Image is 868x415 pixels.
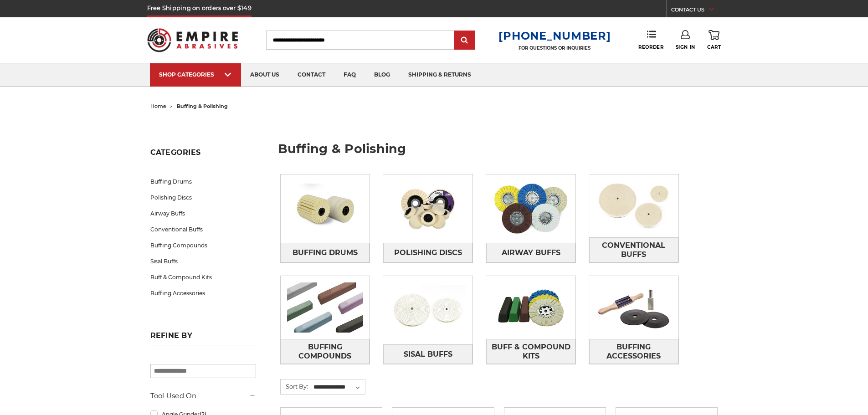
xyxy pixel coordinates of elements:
[456,31,474,50] input: Submit
[589,237,678,262] a: Conventional Buffs
[383,344,473,364] a: Sisal Buffs
[150,205,256,221] a: Airway Buffs
[150,221,256,237] a: Conventional Buffs
[150,103,166,109] a: home
[150,148,256,162] h5: Categories
[487,339,575,364] span: Buff & Compound Kits
[177,103,228,109] span: buffing & polishing
[707,30,721,50] a: Cart
[590,339,678,364] span: Buffing Accessories
[241,63,288,87] a: about us
[147,22,238,58] img: Empire Abrasives
[150,253,256,269] a: Sisal Buffs
[486,177,575,240] img: Airway Buffs
[288,63,334,87] a: contact
[293,245,358,261] span: Buffing Drums
[498,45,611,51] p: FOR QUESTIONS OR INQUIRIES
[365,63,399,87] a: blog
[281,177,370,240] img: Buffing Drums
[278,143,718,162] h1: buffing & polishing
[394,245,462,261] span: Polishing Discs
[159,71,232,78] div: SHOP CATEGORIES
[589,339,678,364] a: Buffing Accessories
[150,269,256,285] a: Buff & Compound Kits
[150,285,256,301] a: Buffing Accessories
[383,243,473,262] a: Polishing Discs
[486,339,575,364] a: Buff & Compound Kits
[638,30,663,50] a: Reorder
[486,276,575,339] img: Buff & Compound Kits
[150,390,256,401] h5: Tool Used On
[671,5,721,17] a: CONTACT US
[383,177,473,240] img: Polishing Discs
[150,237,256,253] a: Buffing Compounds
[150,331,256,345] h5: Refine by
[498,29,611,42] a: [PHONE_NUMBER]
[312,380,365,394] select: Sort By:
[281,276,370,339] img: Buffing Compounds
[281,379,308,393] label: Sort By:
[150,174,256,190] a: Buffing Drums
[404,347,452,362] span: Sisal Buffs
[334,63,365,87] a: faq
[150,190,256,205] a: Polishing Discs
[281,339,370,364] span: Buffing Compounds
[383,279,473,342] img: Sisal Buffs
[502,245,560,261] span: Airway Buffs
[281,339,370,364] a: Buffing Compounds
[589,276,678,339] img: Buffing Accessories
[638,44,663,50] span: Reorder
[281,243,370,262] a: Buffing Drums
[707,44,721,50] span: Cart
[589,174,678,237] img: Conventional Buffs
[486,243,575,262] a: Airway Buffs
[676,44,695,50] span: Sign In
[399,63,480,87] a: shipping & returns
